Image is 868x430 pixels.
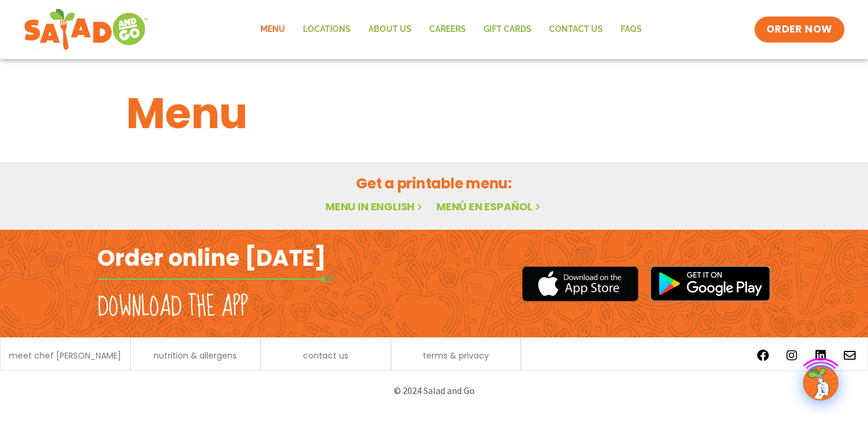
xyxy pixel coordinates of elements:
[766,22,833,37] span: ORDER NOW
[360,16,420,43] a: About Us
[24,6,148,53] img: new-SAG-logo-768×292
[9,351,121,360] a: meet chef [PERSON_NAME]
[475,16,540,43] a: GIFT CARDS
[303,351,348,360] a: contact us
[420,16,475,43] a: Careers
[97,276,334,282] img: fork
[294,16,360,43] a: Locations
[325,199,425,214] a: Menu in English
[436,199,543,214] a: Menú en español
[423,351,489,360] a: terms & privacy
[97,291,248,324] h2: Download the app
[755,17,844,43] a: ORDER NOW
[522,265,638,303] img: appstore
[97,243,326,272] h2: Order online [DATE]
[103,383,765,399] p: © 2024 Salad and Go
[612,16,651,43] a: FAQs
[126,82,742,145] h1: Menu
[126,173,742,194] h2: Get a printable menu:
[650,266,771,301] img: google_play
[252,16,294,43] a: Menu
[540,16,612,43] a: Contact Us
[252,16,651,43] nav: Menu
[154,351,237,360] a: nutrition & allergens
